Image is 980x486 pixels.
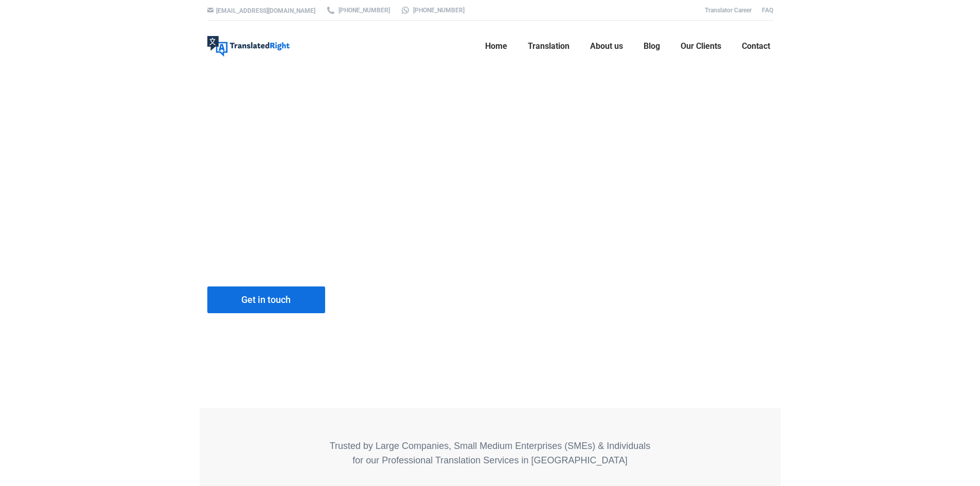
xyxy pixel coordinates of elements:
[739,30,773,63] a: Contact
[326,6,390,15] a: [PHONE_NUMBER]
[485,41,507,51] span: Home
[482,30,510,63] a: Home
[678,30,724,63] a: Our Clients
[590,41,623,51] span: About us
[640,30,663,63] a: Blog
[762,7,773,14] a: FAQ
[498,241,628,262] div: TR Quality Guarantee
[742,41,770,51] span: Contact
[354,322,467,347] strong: Email [EMAIL_ADDRESS][DOMAIN_NAME]
[207,241,233,262] img: Professional Certified Translators providing translation services in various industries in 50+ la...
[216,7,315,14] a: [EMAIL_ADDRESS][DOMAIN_NAME]
[587,30,626,63] a: About us
[207,286,325,313] a: Get in touch
[528,41,569,51] span: Translation
[207,36,290,57] img: Translated Right
[352,237,483,266] div: 50+ languages supported
[400,6,465,15] a: [PHONE_NUMBER]
[681,41,721,51] span: Our Clients
[525,30,573,63] a: Translation
[705,7,752,14] a: Translator Career
[207,237,337,266] div: 5000+ certified translators
[241,295,291,305] span: Get in touch
[644,41,660,51] span: Blog
[354,286,480,349] div: QUESTIONS ON TRANSLATION SERVICES?
[207,157,579,222] h1: Professional Translation Services That You Can Trust
[207,439,773,467] p: Trusted by Large Companies, Small Medium Enterprises (SMEs) & Individuals for our Professional Tr...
